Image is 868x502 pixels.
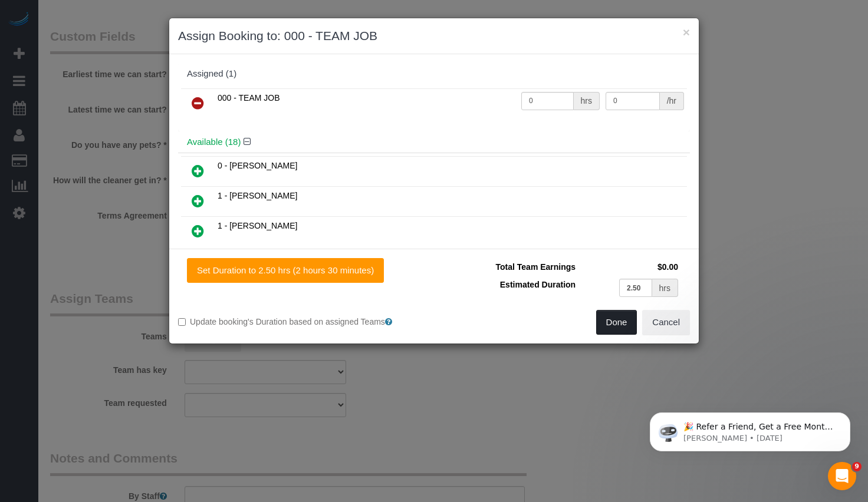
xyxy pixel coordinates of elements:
span: 9 [852,462,862,471]
iframe: Intercom notifications message [632,388,868,470]
span: 1 - [PERSON_NAME] [218,221,297,230]
td: $0.00 [578,258,681,276]
label: Update booking's Duration based on assigned Teams [178,316,425,328]
span: 0 - [PERSON_NAME] [218,161,297,170]
button: Done [596,310,637,335]
div: Assigned (1) [187,69,681,79]
button: Set Duration to 2.50 hrs (2 hours 30 minutes) [187,258,384,283]
td: Total Team Earnings [443,258,578,276]
span: 1 - [PERSON_NAME] [218,191,297,200]
button: Cancel [642,310,690,335]
span: 000 - TEAM JOB [218,93,280,103]
span: Estimated Duration [500,280,576,289]
input: Update booking's Duration based on assigned Teams [178,318,186,326]
button: × [683,26,690,38]
div: /hr [660,92,684,110]
div: hrs [652,279,678,297]
iframe: Intercom live chat [828,462,856,490]
h4: Available (18) [187,137,681,147]
h3: Assign Booking to: 000 - TEAM JOB [178,27,690,45]
div: hrs [574,92,600,110]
